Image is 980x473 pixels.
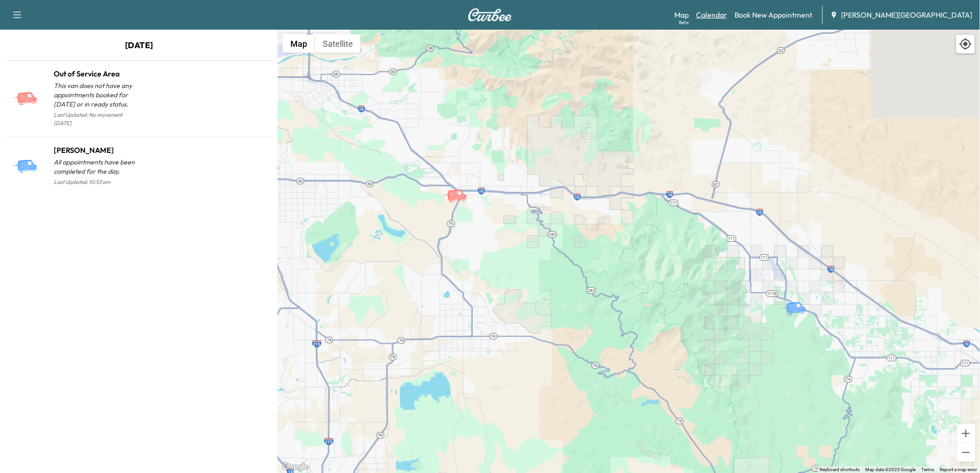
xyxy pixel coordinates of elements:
p: This van does not have any appointments booked for [DATE] or in ready status. [54,81,139,109]
span: [PERSON_NAME][GEOGRAPHIC_DATA] [842,9,973,20]
button: Zoom in [957,424,975,443]
span: Map data ©2025 Google [866,467,916,472]
h1: [PERSON_NAME] [54,145,139,156]
a: MapBeta [674,9,689,20]
p: All appointments have been completed for the day. [54,158,139,176]
a: Report a map error [940,467,977,472]
a: Terms [922,467,935,472]
div: Beta [679,19,689,26]
p: Last Updated: No movement [DATE] [54,109,139,129]
p: Last Updated: 10:53 am [54,176,139,188]
button: Show street map [283,34,315,53]
div: Recenter map [956,34,975,54]
h1: Out of Service Area [54,68,139,79]
a: Calendar [696,9,727,20]
button: Zoom out [957,443,975,462]
button: Keyboard shortcuts [820,467,860,473]
gmp-advanced-marker: Out of Service Area [443,179,476,196]
a: Book New Appointment [735,9,813,20]
img: Curbee Logo [468,8,512,21]
img: Google [280,461,311,473]
button: Show satellite imagery [315,34,361,53]
a: Open this area in Google Maps (opens a new window) [280,461,311,473]
gmp-advanced-marker: Betty White [782,292,815,308]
